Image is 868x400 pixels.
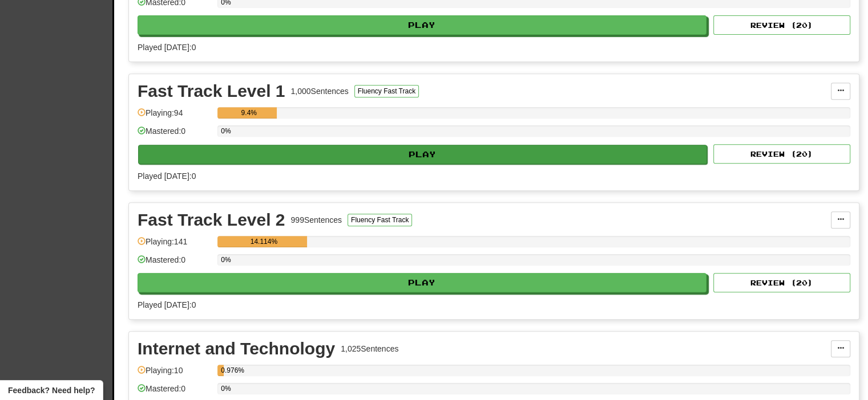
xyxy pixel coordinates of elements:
button: Play [138,15,706,35]
div: Fast Track Level 1 [138,83,285,100]
button: Fluency Fast Track [354,85,419,97]
button: Fluency Fast Track [348,214,412,226]
button: Play [138,273,706,292]
div: Internet and Technology [138,340,335,357]
button: Review (20) [713,15,850,35]
div: 1,000 Sentences [291,85,349,97]
div: 0.976% [221,365,224,376]
div: Mastered: 0 [138,125,212,144]
span: Played [DATE]: 0 [138,43,196,52]
div: Playing: 10 [138,365,212,383]
button: Play [138,145,707,164]
div: 9.4% [221,107,277,119]
span: Played [DATE]: 0 [138,172,196,181]
span: Played [DATE]: 0 [138,300,196,309]
button: Review (20) [713,144,850,164]
div: 1,025 Sentences [341,343,398,354]
div: Fast Track Level 2 [138,211,285,228]
div: 14.114% [221,236,306,247]
div: 999 Sentences [291,214,342,226]
div: Playing: 94 [138,107,212,126]
div: Playing: 141 [138,236,212,255]
div: Mastered: 0 [138,254,212,273]
button: Review (20) [713,273,850,292]
span: Open feedback widget [8,385,95,396]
